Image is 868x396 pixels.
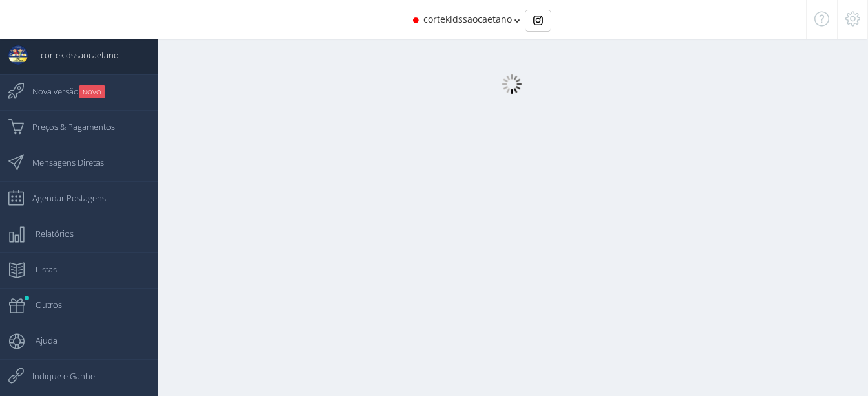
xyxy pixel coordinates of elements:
[23,324,58,357] span: Ajuda
[502,74,522,94] img: loader.gif
[23,253,57,285] span: Listas
[533,16,543,25] img: Instagram_simple_icon.svg
[23,289,62,321] span: Outros
[19,75,105,107] span: Nova versão
[28,39,119,71] span: cortekidssaocaetano
[19,360,95,392] span: Indique e Ganhe
[8,45,28,65] img: User Image
[525,10,551,32] div: Basic example
[19,111,115,143] span: Preços & Pagamentos
[79,85,105,98] small: NOVO
[23,217,74,250] span: Relatórios
[19,146,104,179] span: Mensagens Diretas
[19,182,106,214] span: Agendar Postagens
[423,13,512,25] span: cortekidssaocaetano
